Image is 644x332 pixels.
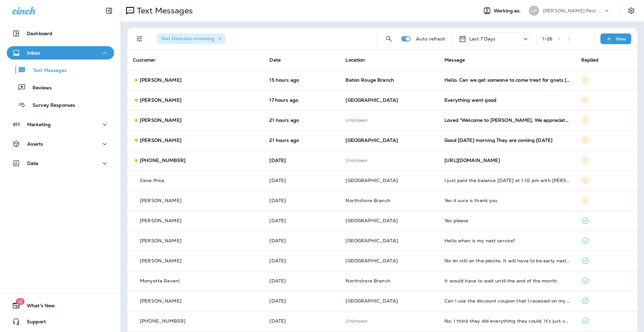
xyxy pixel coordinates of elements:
[269,97,335,103] p: Aug 10, 2025 02:05 PM
[444,97,570,103] div: Everything went good
[444,318,570,324] div: No, I think they did everything they could. It's just very shocking to me. I've never seen this m...
[7,80,114,94] button: Reviews
[134,6,193,16] p: Text Messages
[345,278,390,284] span: Northshore Branch
[269,198,335,203] p: Aug 8, 2025 11:59 AM
[444,298,570,304] div: Can I use the discount coupon that I received on my balance?
[27,161,39,166] p: Data
[269,57,281,63] span: Date
[345,97,397,103] span: [GEOGRAPHIC_DATA]
[133,57,156,63] span: Customer
[269,238,335,243] p: Aug 7, 2025 10:43 AM
[140,238,181,243] p: [PERSON_NAME]
[100,4,118,17] button: Collapse Sidebar
[20,319,46,327] span: Support
[133,32,146,46] button: Filters
[140,218,181,223] p: [PERSON_NAME]
[382,32,396,46] button: Search Messages
[269,298,335,304] p: Aug 6, 2025 05:55 AM
[494,8,522,14] span: Working as:
[161,35,214,41] span: Text Direction : Incoming
[26,85,52,91] p: Reviews
[140,97,181,103] p: [PERSON_NAME]
[269,178,335,183] p: Aug 8, 2025 02:40 PM
[27,50,40,56] p: Inbox
[140,278,180,283] p: Monyetta Ravenl
[345,117,434,123] p: This customer does not have a last location and the phone number they messaged is not assigned to...
[269,138,335,143] p: Aug 10, 2025 10:33 AM
[140,178,164,183] p: Cene Price
[444,138,570,143] div: Good Sunday morning They are coming this Wednesday
[469,36,496,41] p: Last 7 Days
[444,238,570,243] div: Hello when is my next service?
[27,122,51,127] p: Marketing
[345,137,397,143] span: [GEOGRAPHIC_DATA]
[7,63,114,77] button: Text Messages
[269,258,335,263] p: Aug 6, 2025 03:05 PM
[7,157,114,170] button: Data
[7,315,114,328] button: Support
[529,6,539,16] div: LP
[157,33,225,44] div: Text Direction:Incoming
[140,138,181,143] p: [PERSON_NAME]
[269,278,335,283] p: Aug 6, 2025 01:02 PM
[444,158,570,163] div: https://www.cricketwireless.com/support/protect-my-phone/cricket-protect.html?utm_source=dt-minus1
[27,31,52,36] p: Dashboard
[140,77,181,83] p: [PERSON_NAME]
[416,36,446,41] p: Auto refresh
[543,8,603,13] p: [PERSON_NAME] Pest Control
[345,218,397,224] span: [GEOGRAPHIC_DATA]
[140,198,181,203] p: [PERSON_NAME]
[345,77,394,83] span: Baton Rouge Branch
[7,299,114,312] button: 12What's New
[16,298,24,305] span: 12
[444,178,570,183] div: I just paid the balance today at 1:10 pm with Brittany and updated my email address. I had a temp...
[444,278,570,283] div: It would have to wait until the end of the month
[444,198,570,203] div: Yes it sure is thank you
[269,218,335,223] p: Aug 7, 2025 02:53 PM
[7,27,114,40] button: Dashboard
[20,303,55,311] span: What's New
[345,177,397,183] span: [GEOGRAPHIC_DATA]
[7,118,114,131] button: Marketing
[7,98,114,112] button: Survey Responses
[269,318,335,324] p: Aug 5, 2025 11:34 PM
[26,68,67,74] p: Text Messages
[616,36,626,41] p: New
[444,218,570,223] div: Yes please
[7,46,114,60] button: Inbox
[625,5,637,17] button: Settings
[444,258,570,263] div: No im still on the jobsite. It will have to be early next week.
[140,258,181,263] p: [PERSON_NAME]
[581,57,599,63] span: Replied
[542,36,553,41] div: 1 - 26
[26,102,75,109] p: Survey Responses
[27,141,43,147] p: Assets
[140,158,185,163] p: [PHONE_NUMBER]
[269,158,335,163] p: Aug 9, 2025 07:45 PM
[7,137,114,151] button: Assets
[140,117,181,123] p: [PERSON_NAME]
[140,318,185,324] p: [PHONE_NUMBER]
[444,57,465,63] span: Message
[345,197,390,203] span: Northshore Branch
[140,298,181,304] p: [PERSON_NAME]
[269,117,335,123] p: Aug 10, 2025 10:51 AM
[444,117,570,123] div: Loved “Welcome to LaJaunie's, We appreciate your support Brooke. By the way, you're locked in for...
[444,77,570,83] div: Hello. Can we get someone to come treat for gnats tomorrow. We are innundated with them
[345,298,397,304] span: [GEOGRAPHIC_DATA]
[345,158,434,163] p: This customer does not have a last location and the phone number they messaged is not assigned to...
[345,258,397,264] span: [GEOGRAPHIC_DATA]
[345,57,365,63] span: Location
[345,318,434,324] p: This customer does not have a last location and the phone number they messaged is not assigned to...
[345,238,397,244] span: [GEOGRAPHIC_DATA]
[269,77,335,83] p: Aug 10, 2025 04:19 PM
